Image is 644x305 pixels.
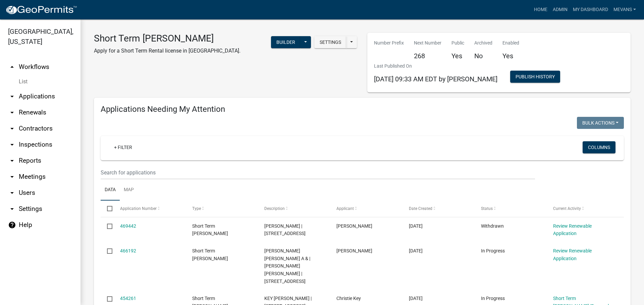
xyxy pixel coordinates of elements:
[414,40,441,47] p: Next Number
[8,157,16,165] i: arrow_drop_down
[192,223,228,236] span: Short Term Rental Registration
[611,3,639,16] a: Mevans
[8,189,16,197] i: arrow_drop_down
[570,3,611,16] a: My Dashboard
[502,40,519,47] p: Enabled
[8,92,16,100] i: arrow_drop_down
[314,36,346,48] button: Settings
[336,248,372,253] span: Mauricio Araya
[109,141,138,153] a: + Filter
[374,63,497,70] p: Last Published On
[264,223,306,236] span: David Peteroy | 248 WEST RIVER BEND DR
[502,52,519,60] h5: Yes
[409,296,423,301] span: 07/24/2025
[113,201,185,217] datatable-header-cell: Application Number
[481,248,505,253] span: In Progress
[510,71,560,83] button: Publish History
[120,248,136,253] a: 466192
[192,206,201,211] span: Type
[577,117,624,129] button: Bulk Actions
[547,201,619,217] datatable-header-cell: Current Activity
[101,201,113,217] datatable-header-cell: Select
[553,223,592,236] a: Review Renewable Application
[531,3,550,16] a: Home
[120,296,136,301] a: 454261
[409,206,432,211] span: Date Created
[409,223,423,229] span: 08/26/2025
[8,221,16,229] i: help
[474,40,492,47] p: Archived
[101,104,624,114] h4: Applications Needing My Attention
[374,75,497,83] span: [DATE] 09:33 AM EDT by [PERSON_NAME]
[475,201,547,217] datatable-header-cell: Status
[414,52,441,60] h5: 268
[8,63,16,71] i: arrow_drop_up
[120,223,136,229] a: 469442
[583,141,615,153] button: Columns
[264,248,310,284] span: PISANI MAURICIO ANDRES A & | DORA LUZ B ROCHA | 102 OAKTON NORTH
[120,179,138,201] a: Map
[101,166,535,179] input: Search for applications
[510,75,560,80] wm-modal-confirm: Workflow Publish History
[481,296,505,301] span: In Progress
[8,125,16,133] i: arrow_drop_down
[402,201,474,217] datatable-header-cell: Date Created
[336,206,354,211] span: Applicant
[258,201,330,217] datatable-header-cell: Description
[330,201,402,217] datatable-header-cell: Applicant
[336,296,361,301] span: Christie Key
[271,36,301,48] button: Builder
[94,33,240,44] h3: Short Term [PERSON_NAME]
[553,248,592,261] a: Review Renewable Application
[8,205,16,213] i: arrow_drop_down
[474,52,492,60] h5: No
[481,206,493,211] span: Status
[336,223,372,229] span: David Peteroy
[101,179,120,201] a: Data
[550,3,570,16] a: Admin
[451,52,464,60] h5: Yes
[374,40,404,47] p: Number Prefix
[186,201,258,217] datatable-header-cell: Type
[409,248,423,253] span: 08/19/2025
[451,40,464,47] p: Public
[94,47,240,55] p: Apply for a Short Term Rental license in [GEOGRAPHIC_DATA].
[8,141,16,149] i: arrow_drop_down
[8,108,16,117] i: arrow_drop_down
[553,206,581,211] span: Current Activity
[264,206,285,211] span: Description
[192,248,228,261] span: Short Term Rental Registration
[120,206,157,211] span: Application Number
[481,223,504,229] span: Withdrawn
[8,173,16,181] i: arrow_drop_down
